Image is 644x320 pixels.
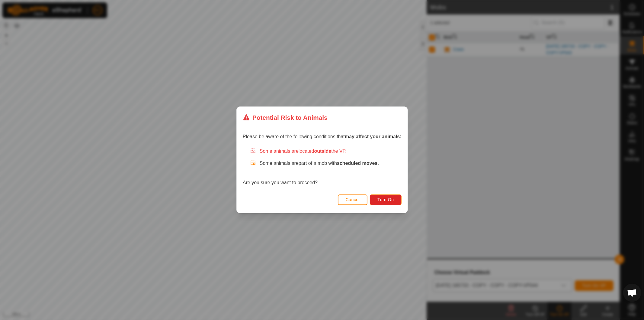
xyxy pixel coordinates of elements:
div: Are you sure you want to proceed? [243,148,402,187]
span: located the VP. [299,149,347,154]
span: Please be aware of the following conditions that [243,134,402,139]
span: Cancel [345,198,360,202]
strong: outside [314,149,331,154]
button: Cancel [338,194,367,205]
div: Potential Risk to Animals [243,113,328,122]
p: Some animals are [260,160,402,167]
strong: may affect your animals: [345,134,402,139]
span: Turn On [377,198,394,202]
span: part of a mob with [299,161,379,166]
button: Turn On [370,194,401,205]
div: Open chat [623,284,641,302]
strong: scheduled moves. [337,161,379,166]
div: Some animals are [250,148,402,155]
